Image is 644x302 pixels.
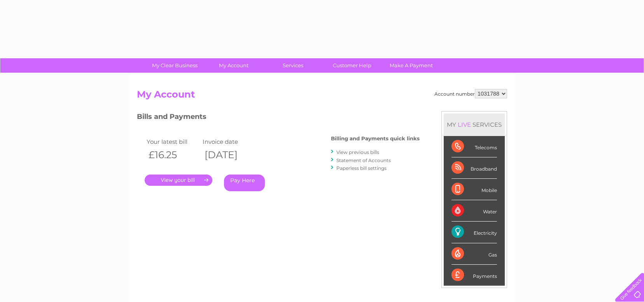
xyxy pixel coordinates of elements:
h2: My Account [137,89,507,104]
th: £16.25 [145,147,201,163]
div: Water [451,200,497,222]
h4: Billing and Payments quick links [331,136,420,141]
th: [DATE] [201,147,257,163]
a: Pay Here [224,175,265,191]
div: Telecoms [451,136,497,157]
a: View previous bills [336,149,379,155]
a: . [145,175,212,186]
td: Invoice date [201,136,257,147]
div: Account number [434,89,507,98]
div: Gas [451,243,497,265]
div: MY SERVICES [444,113,505,136]
a: Statement of Accounts [336,157,391,163]
div: LIVE [456,121,472,128]
div: Payments [451,265,497,286]
td: Your latest bill [145,136,201,147]
div: Mobile [451,179,497,200]
a: Paperless bill settings [336,165,387,171]
a: Customer Help [320,58,384,73]
a: My Clear Business [143,58,207,73]
a: Services [261,58,325,73]
a: My Account [202,58,266,73]
h3: Bills and Payments [137,111,420,125]
a: Make A Payment [379,58,443,73]
div: Broadband [451,157,497,179]
div: Electricity [451,222,497,243]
